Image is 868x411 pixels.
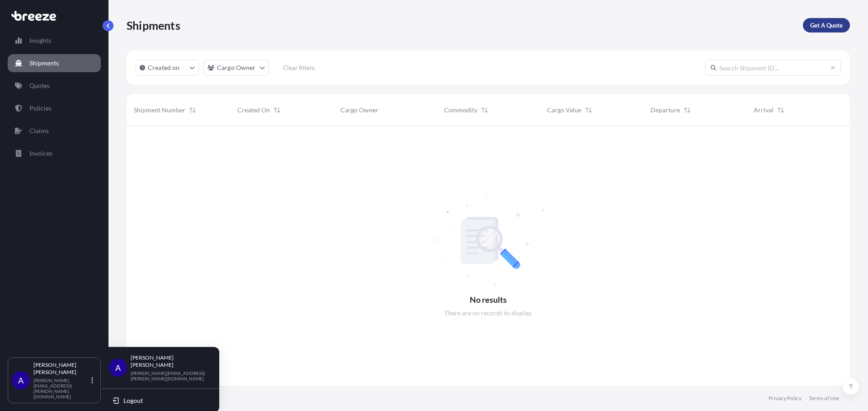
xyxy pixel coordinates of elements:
button: Sort [583,105,594,115]
span: A [115,363,121,372]
button: cargoOwner Filter options [203,60,269,76]
span: A [18,376,24,385]
a: Claims [8,122,101,140]
p: Clear filters [283,63,315,72]
p: Quotes [29,81,50,90]
p: Get A Quote [810,21,843,30]
button: Clear filters [274,60,324,75]
span: Commodity [444,106,477,115]
a: Privacy Policy [769,395,802,402]
p: Policies [29,104,52,113]
a: Invoices [8,144,101,162]
p: Insights [29,36,51,45]
p: [PERSON_NAME][EMAIL_ADDRESS][PERSON_NAME][DOMAIN_NAME] [131,370,205,381]
p: Created on [148,63,180,72]
p: Claims [29,126,49,135]
p: [PERSON_NAME][EMAIL_ADDRESS][PERSON_NAME][DOMAIN_NAME] [33,378,90,399]
span: Shipment Number [134,106,185,115]
input: Search Shipment ID... [705,60,841,76]
button: Logout [105,393,216,409]
span: Cargo Value [547,106,581,115]
a: Shipments [8,54,101,72]
button: createdOn Filter options [136,60,199,76]
p: [PERSON_NAME] [PERSON_NAME] [131,354,205,369]
button: Sort [479,105,490,115]
button: Sort [272,105,283,115]
p: [PERSON_NAME] [PERSON_NAME] [33,361,90,376]
button: Sort [187,105,198,115]
p: Shipments [29,59,59,68]
p: Invoices [29,149,52,158]
span: Arrival [754,106,774,115]
a: Insights [8,32,101,50]
span: Logout [123,396,143,405]
span: Departure [651,106,680,115]
p: Cargo Owner [217,63,256,72]
a: Policies [8,99,101,117]
span: Created On [237,106,270,115]
p: Shipments [127,18,180,32]
button: Sort [775,105,786,115]
button: Sort [682,105,693,115]
span: Cargo Owner [340,106,378,115]
a: Get A Quote [803,18,850,32]
a: Quotes [8,77,101,95]
a: Terms of Use [809,395,839,402]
